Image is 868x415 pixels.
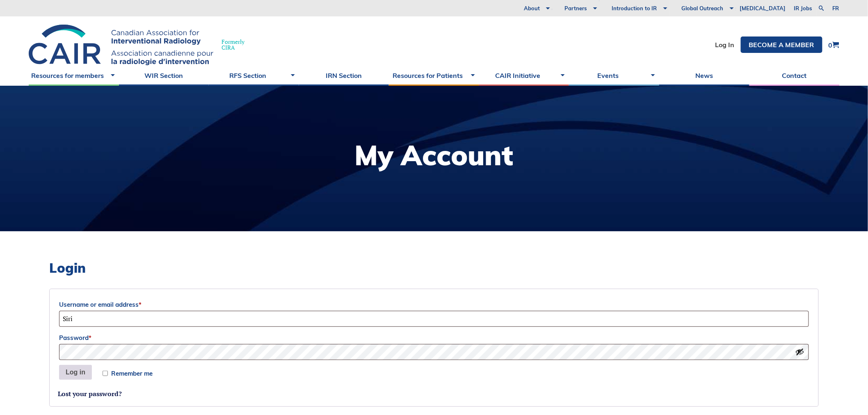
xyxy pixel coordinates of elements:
a: Resources for members [29,65,119,86]
button: Show password [795,347,804,356]
a: Log In [715,41,735,48]
h2: Login [49,260,819,276]
a: Contact [749,65,840,86]
label: Username or email address [59,299,809,311]
a: IRN Section [299,65,389,86]
a: Resources for Patients [389,65,479,86]
span: Remember me [111,370,153,376]
h1: My Account [355,141,514,169]
a: News [659,65,749,86]
a: WIR Section [119,65,209,86]
label: Password [59,332,809,344]
a: 0 [829,41,839,48]
a: Become a member [741,36,822,53]
span: Formerly CIRA [222,39,244,50]
a: FormerlyCIRA [29,25,253,65]
a: CAIR Initiative [479,65,569,86]
a: Lost your password? [58,389,122,398]
button: Log in [59,365,92,380]
img: CIRA [29,25,213,65]
input: Remember me [103,371,108,376]
a: Events [569,65,659,86]
a: RFS Section [209,65,299,86]
a: fr [833,6,839,11]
